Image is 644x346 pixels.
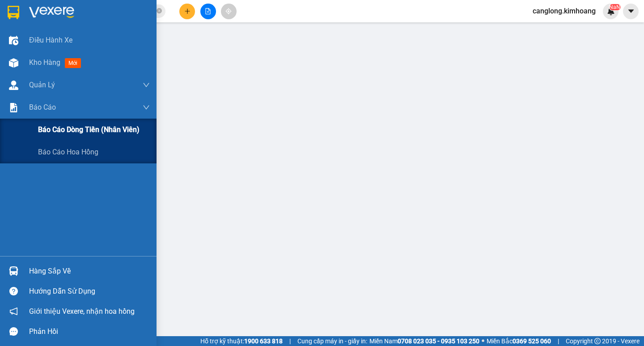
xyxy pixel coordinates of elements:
[205,8,211,14] span: file-add
[487,336,551,346] span: Miền Bắc
[9,103,18,112] img: solution-icon
[200,336,283,346] span: Hỗ trợ kỹ thuật:
[29,265,150,278] div: Hàng sắp về
[157,7,162,16] span: close-circle
[29,285,150,298] div: Hướng dẫn sử dụng
[9,58,18,68] img: warehouse-icon
[29,102,56,113] span: Báo cáo
[9,307,18,316] span: notification
[9,36,18,45] img: warehouse-icon
[143,81,150,89] span: down
[369,336,479,346] span: Miền Nam
[179,4,195,19] button: plus
[29,79,55,90] span: Quản Lý
[244,337,283,345] strong: 1900 633 818
[157,8,162,13] span: close-circle
[65,58,81,68] span: mới
[525,5,603,17] span: canglong.kimhoang
[607,7,615,15] img: icon-new-feature
[482,339,484,343] span: ⚪️
[29,325,150,338] div: Phản hồi
[627,7,635,15] span: caret-down
[297,336,367,346] span: Cung cấp máy in - giấy in:
[200,4,216,19] button: file-add
[9,287,18,295] span: question-circle
[9,81,18,90] img: warehouse-icon
[38,146,98,158] span: Báo cáo hoa hồng
[143,104,150,111] span: down
[8,6,19,19] img: logo-vxr
[9,266,18,276] img: warehouse-icon
[29,306,135,317] span: Giới thiệu Vexere, nhận hoa hồng
[29,58,60,67] span: Kho hàng
[221,4,237,19] button: aim
[9,327,18,336] span: message
[558,336,559,346] span: |
[513,337,551,345] strong: 0369 525 060
[594,338,601,344] span: copyright
[289,336,291,346] span: |
[29,34,72,46] span: Điều hành xe
[225,8,232,14] span: aim
[184,8,191,14] span: plus
[623,4,639,19] button: caret-down
[609,4,620,10] sup: NaN
[398,337,479,345] strong: 0708 023 035 - 0935 103 250
[38,124,140,135] span: Báo cáo dòng tiền (nhân viên)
